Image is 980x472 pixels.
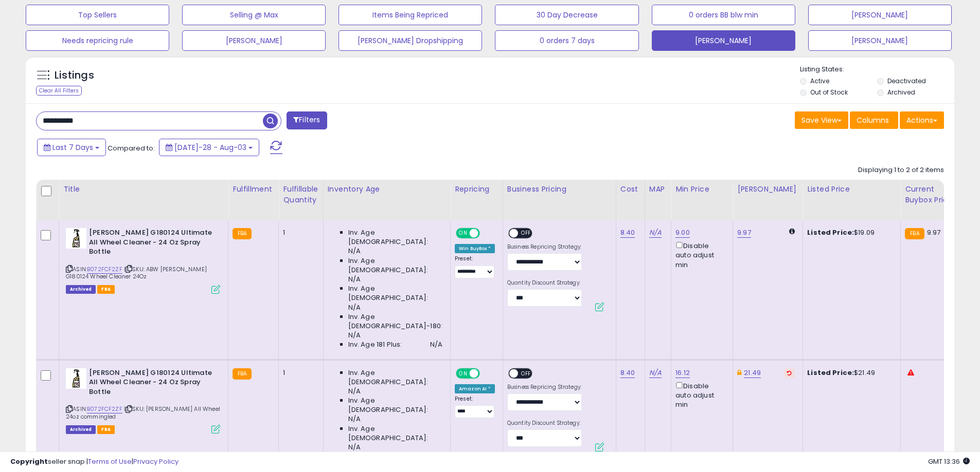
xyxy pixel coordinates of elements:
div: Min Price [675,184,728,195]
span: Inv. Age 181 Plus: [348,340,402,349]
div: ASIN: [66,228,220,293]
b: Listed Price: [807,368,854,377]
span: Inv. Age [DEMOGRAPHIC_DATA]: [348,396,442,414]
span: FBA [97,425,115,434]
label: Deactivated [887,77,926,85]
label: Archived [887,88,915,97]
img: 41lgW9lyT4L._SL40_.jpg [66,228,86,249]
span: | SKU: ABW [PERSON_NAME] G180124 Wheel Cleaner 24Oz [66,265,207,280]
label: Out of Stock [810,88,848,97]
button: Top Sellers [26,5,169,25]
button: 0 orders 7 days [495,30,638,51]
span: Inv. Age [DEMOGRAPHIC_DATA]: [348,228,442,247]
a: 9.00 [675,228,690,238]
span: N/A [348,247,361,256]
span: N/A [348,275,361,284]
button: [PERSON_NAME] [808,5,952,25]
span: N/A [348,387,361,396]
h5: Listings [55,68,94,83]
a: Terms of Use [88,457,132,466]
div: Inventory Age [328,184,446,195]
div: Current Buybox Price [905,184,958,205]
span: N/A [348,331,361,340]
span: OFF [478,369,495,377]
button: Selling @ Max [182,5,326,25]
label: Active [810,77,829,85]
button: [DATE]-28 - Aug-03 [159,139,259,156]
button: Items Being Repriced [338,5,482,25]
div: Title [63,184,224,195]
button: 0 orders BB blw min [652,5,795,25]
button: Filters [287,111,327,129]
span: N/A [348,303,361,312]
div: Amazon AI * [455,384,495,393]
a: 21.49 [744,368,761,378]
button: Last 7 Days [37,139,106,156]
span: [DATE]-28 - Aug-03 [174,142,246,153]
div: Preset: [455,255,495,278]
span: Columns [857,115,889,125]
span: FBA [97,285,115,294]
div: Repricing [455,184,498,195]
button: Needs repricing rule [26,30,169,51]
span: Inv. Age [DEMOGRAPHIC_DATA]: [348,284,442,303]
button: [PERSON_NAME] Dropshipping [338,30,482,51]
div: [PERSON_NAME] [737,184,798,195]
div: Listed Price [807,184,896,195]
div: Win BuyBox * [455,244,495,253]
button: Save View [795,111,848,129]
div: Disable auto adjust min [675,240,725,270]
button: [PERSON_NAME] [652,30,795,51]
button: [PERSON_NAME] [808,30,952,51]
small: FBA [233,228,252,239]
div: 1 [283,368,315,377]
a: N/A [649,368,662,378]
label: Business Repricing Strategy: [507,243,582,251]
div: Business Pricing [507,184,612,195]
p: Listing States: [800,65,954,74]
span: ON [457,369,470,377]
div: Displaying 1 to 2 of 2 items [858,165,944,175]
span: Listings that have been deleted from Seller Central [66,425,96,434]
div: Disable auto adjust min [675,380,725,410]
b: Listed Price: [807,228,854,237]
button: Columns [850,111,898,129]
button: [PERSON_NAME] [182,30,326,51]
span: Inv. Age [DEMOGRAPHIC_DATA]: [348,368,442,387]
span: Compared to: [108,143,155,153]
div: Preset: [455,395,495,419]
small: FBA [905,228,924,239]
div: Cost [620,184,640,195]
a: B072FCF2ZF [87,265,122,274]
div: ASIN: [66,368,220,433]
strong: Copyright [10,457,48,466]
span: Inv. Age [DEMOGRAPHIC_DATA]: [348,424,442,443]
span: Listings that have been deleted from Seller Central [66,285,96,294]
a: Privacy Policy [133,457,179,466]
a: B072FCF2ZF [87,405,122,413]
small: FBA [233,368,252,380]
label: Quantity Discount Strategy: [507,420,582,427]
span: OFF [518,369,534,377]
div: Fulfillment [233,184,274,195]
span: N/A [348,443,361,452]
span: Last 7 Days [52,142,93,153]
span: ON [457,229,470,238]
span: Inv. Age [DEMOGRAPHIC_DATA]: [348,256,442,275]
a: 16.12 [675,368,690,378]
span: 9.97 [927,228,941,237]
span: N/A [348,414,361,424]
div: Fulfillable Quantity [283,184,318,205]
button: 30 Day Decrease [495,5,638,25]
span: 2025-08-11 13:36 GMT [928,457,970,466]
label: Quantity Discount Strategy: [507,279,582,287]
button: Actions [900,111,944,129]
a: 9.97 [737,228,751,238]
div: $21.49 [807,368,893,377]
img: 41lgW9lyT4L._SL40_.jpg [66,368,86,389]
div: seller snap | | [10,457,179,467]
b: [PERSON_NAME] G180124 Ultimate All Wheel Cleaner - 24 Oz Spray Bottle [89,368,214,400]
b: [PERSON_NAME] G180124 Ultimate All Wheel Cleaner - 24 Oz Spray Bottle [89,228,214,259]
label: Business Repricing Strategy: [507,384,582,391]
span: N/A [430,340,442,349]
